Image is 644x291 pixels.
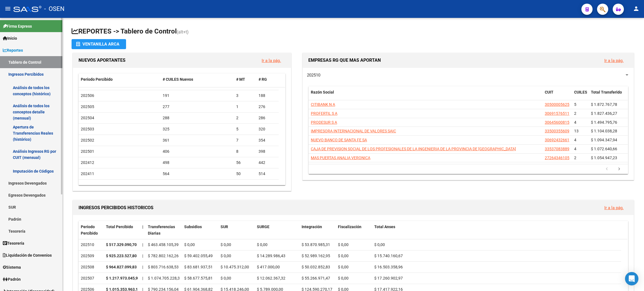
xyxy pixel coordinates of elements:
button: Ventanilla ARCA [72,39,126,49]
span: Total Transferido [591,90,622,94]
span: $ 1.074.705.228,38 [148,276,182,280]
span: | [142,265,143,269]
span: (alt+t) [177,29,189,35]
span: $ 0,00 [338,276,349,280]
datatable-header-cell: Período Percibido [79,73,160,85]
span: $ 417.000,00 [257,265,280,269]
span: $ 59.402.055,49 [184,254,213,258]
span: 202501 [81,149,94,154]
span: 13 [574,129,579,133]
datatable-header-cell: Integración [299,221,336,239]
span: 2 [574,156,576,160]
div: 1 [236,104,254,110]
span: $ 15.740.160,67 [374,254,403,258]
span: $ 55.266.971,47 [302,276,330,280]
div: 5 [236,126,254,132]
span: 30500005625 [545,102,569,107]
span: - OSEN [44,3,65,15]
span: Razón Social [311,90,334,94]
span: 202411 [81,171,94,176]
span: SURGE [257,225,269,229]
div: 202508 [81,264,101,270]
span: Padrón [3,276,21,282]
span: $ 53.870.985,31 [302,242,330,247]
div: 191 [163,92,232,99]
a: Ir a la pág. [262,58,281,63]
span: Total Anses [374,225,395,229]
div: 56 [236,159,254,166]
span: $ 1.104.038,28 [591,129,617,133]
span: $ 0,00 [221,276,231,280]
span: $ 782.802.162,26 [148,254,179,258]
span: Tesorería [3,240,24,246]
datatable-header-cell: CUILES [572,86,589,105]
span: $ 0,00 [338,265,349,269]
span: $ 52.989.162,95 [302,254,330,258]
span: $ 1.827.436,27 [591,111,617,116]
mat-icon: menu [4,5,11,12]
span: 33537083889 [545,147,569,151]
span: 202510 [307,73,320,78]
div: 2 [236,115,254,121]
span: $ 12.062.367,32 [257,276,285,280]
div: 3 [236,92,254,99]
div: 325 [163,126,232,132]
datatable-header-cell: # CUILES Nuevos [160,73,234,85]
span: Total Percibido [106,225,133,229]
div: 202509 [81,253,101,259]
datatable-header-cell: # MT [234,73,256,85]
span: | [142,242,143,247]
div: Open Intercom Messenger [625,272,638,285]
span: 4 [574,120,576,125]
span: 202502 [81,138,94,142]
span: # CUILES Nuevos [163,77,193,82]
span: 4 [574,138,576,142]
span: $ 0,00 [221,254,231,258]
span: Período Percibido [81,225,98,235]
span: | [142,254,143,258]
div: 354 [259,137,276,144]
h1: REPORTES -> Tablero de Control [72,27,635,37]
span: 30691576511 [545,111,569,116]
strong: $ 925.223.527,80 [106,254,137,258]
span: 202505 [81,104,94,109]
span: 202503 [81,127,94,131]
span: CAJA DE PREVISION SOCIAL DE LOS PROFESIONALES DE LA INGENIERIA DE LA PROVINCIA DE [GEOGRAPHIC_DATA] [311,147,516,151]
span: PROFERTIL S A [311,111,337,116]
span: | [142,225,143,229]
span: $ 1.094.347,94 [591,138,617,142]
datatable-header-cell: Transferencias Diarias [146,221,182,239]
span: # MT [236,77,245,82]
div: 202507 [81,275,101,282]
span: CUIT [545,90,553,94]
span: Transferencias Diarias [148,225,175,235]
div: 498 [163,159,232,166]
span: Inicio [3,35,17,41]
span: $ 803.716.638,53 [148,265,179,269]
span: $ 0,00 [374,242,385,247]
a: Ir a la pág. [604,205,624,210]
a: Ir a la pág. [604,58,624,63]
span: SUR [221,225,228,229]
datatable-header-cell: Total Percibido [104,221,140,239]
strong: $ 964.827.099,83 [106,265,137,269]
span: EMPRESAS RG QUE MAS APORTAN [308,58,381,63]
div: 50 [236,171,254,177]
span: $ 1.872.767,78 [591,102,617,107]
span: $ 0,00 [221,242,231,247]
strong: $ 517.329.090,70 [106,242,137,247]
div: 320 [259,126,276,132]
span: NUEVOS APORTANTES [79,58,126,63]
div: 361 [163,137,232,144]
datatable-header-cell: Período Percibido [79,221,104,239]
span: Sistema [3,264,21,270]
div: 406 [163,148,232,155]
span: Integración [302,225,322,229]
div: 276 [259,104,276,110]
div: 8 [236,148,254,155]
span: $ 16.503.358,96 [374,265,403,269]
span: CITIBANK N A [311,102,335,107]
div: 7 [236,137,254,144]
span: $ 0,00 [257,242,267,247]
span: Firma Express [3,23,32,29]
